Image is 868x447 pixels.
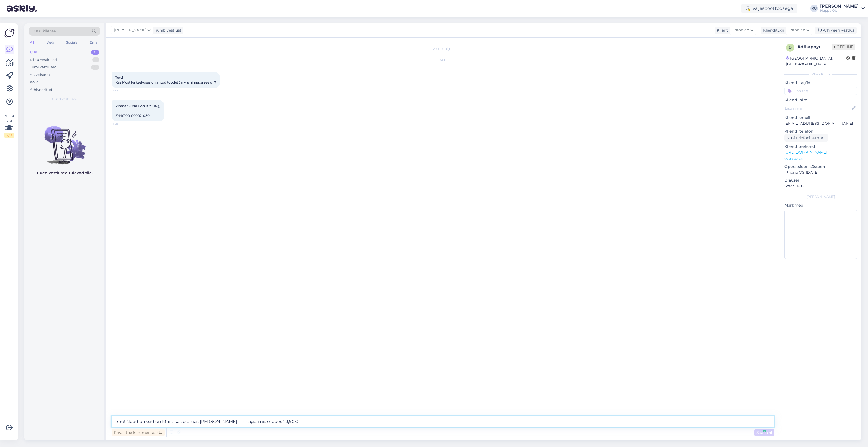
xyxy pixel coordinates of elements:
div: Väljaspool tööaega [741,4,797,13]
p: Brauser [784,177,857,183]
span: Estonian [732,27,749,33]
div: 2 / 3 [4,133,14,138]
span: Otsi kliente [34,28,56,34]
div: Kõik [30,79,38,85]
span: 14:31 [113,88,134,93]
div: 0 [91,65,99,70]
div: KU [810,5,818,12]
span: d [789,45,792,50]
p: Märkmed [784,203,857,208]
div: Uus [30,50,37,55]
div: [PERSON_NAME] [820,4,859,8]
span: [PERSON_NAME] [114,27,146,33]
div: Huppa OÜ [820,8,859,13]
div: Email [89,39,100,46]
p: [EMAIL_ADDRESS][DOMAIN_NAME] [784,121,857,126]
span: Vihmapüksid PANTSY 1 (0g) 21990100-00002-080 [115,104,161,118]
div: Klienditugi [761,27,784,33]
span: Offline [832,44,855,50]
span: Tere! Kas Mustika keskuses on antud toodet Ja Mis hinnaga see on? [115,75,216,84]
img: No chats [24,116,104,165]
div: Tiimi vestlused [30,65,57,70]
div: [PERSON_NAME] [784,194,857,199]
p: Uued vestlused tulevad siia. [37,170,93,176]
div: [GEOGRAPHIC_DATA], [GEOGRAPHIC_DATA] [786,56,846,67]
div: # dfkapoyi [798,44,832,50]
div: Socials [65,39,78,46]
p: Klienditeekond [784,144,857,149]
input: Lisa tag [784,87,857,95]
p: Kliendi nimi [784,97,857,103]
span: Uued vestlused [52,97,77,102]
div: Arhiveeritud [30,87,52,93]
span: Estonian [789,27,805,33]
p: Vaata edasi ... [784,157,857,162]
a: [URL][DOMAIN_NAME] [784,150,827,155]
div: 1 [92,57,99,63]
span: 14:31 [113,122,134,126]
div: Vestlus algas [112,46,774,51]
div: 0 [91,50,99,55]
div: All [29,39,35,46]
div: Web [45,39,55,46]
div: Kliendi info [784,72,857,77]
div: juhib vestlust [154,27,181,33]
div: Arhiveeri vestlus [815,27,857,34]
input: Lisa nimi [785,105,851,111]
div: Vaata siia [4,113,14,138]
img: Askly Logo [4,28,15,38]
div: AI Assistent [30,72,50,78]
p: Operatsioonisüsteem [784,164,857,170]
p: Kliendi telefon [784,128,857,134]
div: Küsi telefoninumbrit [784,134,828,142]
div: [DATE] [112,58,774,63]
div: Minu vestlused [30,57,57,63]
p: Kliendi tag'id [784,80,857,86]
p: Safari 16.6.1 [784,183,857,189]
a: [PERSON_NAME]Huppa OÜ [820,4,865,13]
p: Kliendi email [784,115,857,121]
p: iPhone OS [DATE] [784,170,857,175]
div: Klient [715,27,728,33]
